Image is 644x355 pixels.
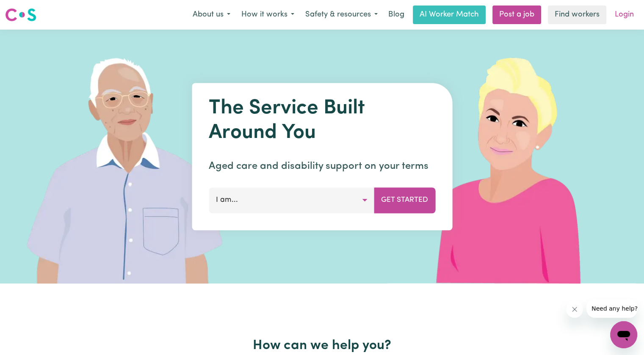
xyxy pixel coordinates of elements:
[5,7,36,22] img: Careseekers logo
[566,301,583,318] iframe: Close message
[209,159,435,174] p: Aged care and disability support on your terms
[492,6,541,24] a: Post a job
[610,6,639,24] a: Login
[209,187,374,213] button: I am...
[548,6,606,24] a: Find workers
[209,96,435,145] h1: The Service Built Around You
[236,6,300,24] button: How it works
[610,321,637,348] iframe: Button to launch messaging window
[383,6,409,24] a: Blog
[586,299,637,318] iframe: Message from company
[413,6,486,24] a: AI Worker Match
[5,6,51,13] span: Need any help?
[374,187,435,213] button: Get Started
[300,6,383,24] button: Safety & resources
[48,338,597,354] h2: How can we help you?
[5,5,36,25] a: Careseekers logo
[187,6,236,24] button: About us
